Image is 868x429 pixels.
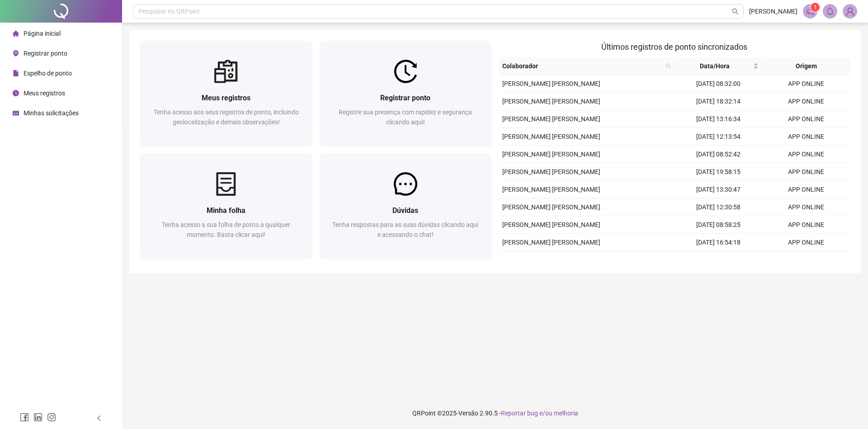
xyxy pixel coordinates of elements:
span: search [665,63,671,69]
span: Dúvidas [392,206,418,215]
td: [DATE] 16:54:18 [675,234,762,251]
td: [DATE] 13:34:51 [675,251,762,269]
td: APP ONLINE [762,251,850,269]
span: Tenha respostas para as suas dúvidas clicando aqui e acessando o chat! [332,221,478,238]
span: Meus registros [24,90,65,97]
span: [PERSON_NAME] [PERSON_NAME] [502,115,600,123]
th: Data/Hora [675,57,762,75]
span: Colaborador [502,61,662,71]
span: schedule [13,110,19,116]
span: 1 [814,4,817,10]
td: APP ONLINE [762,128,850,146]
span: [PERSON_NAME] [PERSON_NAME] [502,80,600,87]
td: [DATE] 18:32:14 [675,93,762,110]
td: [DATE] 12:30:58 [675,198,762,216]
span: Últimos registros de ponto sincronizados [601,42,747,52]
span: Minhas solicitações [24,109,79,117]
span: instagram [47,413,56,422]
span: environment [13,50,19,57]
span: [PERSON_NAME] [PERSON_NAME] [502,151,600,158]
td: APP ONLINE [762,146,850,163]
span: Minha folha [207,206,245,215]
span: clock-circle [13,90,19,96]
a: DúvidasTenha respostas para as suas dúvidas clicando aqui e acessando o chat! [320,153,492,259]
span: search [732,8,739,15]
span: search [664,59,673,73]
span: Versão [458,410,478,417]
a: Meus registrosTenha acesso aos seus registros de ponto, incluindo geolocalização e demais observa... [140,41,312,146]
td: [DATE] 08:32:00 [675,75,762,93]
span: [PERSON_NAME] [PERSON_NAME] [502,186,600,193]
sup: 1 [811,3,820,12]
span: Tenha acesso a sua folha de ponto a qualquer momento. Basta clicar aqui! [162,221,290,238]
td: [DATE] 19:58:15 [675,163,762,181]
span: Espelho de ponto [24,70,72,77]
a: Minha folhaTenha acesso a sua folha de ponto a qualquer momento. Basta clicar aqui! [140,153,312,259]
span: Registrar ponto [380,94,430,102]
span: [PERSON_NAME] [PERSON_NAME] [502,168,600,175]
span: Página inicial [24,30,61,37]
td: APP ONLINE [762,198,850,216]
span: facebook [20,413,29,422]
td: APP ONLINE [762,163,850,181]
span: [PERSON_NAME] [PERSON_NAME] [502,221,600,228]
td: APP ONLINE [762,234,850,251]
span: bell [826,7,834,15]
span: file [13,70,19,76]
span: home [13,30,19,37]
footer: QRPoint © 2025 - 2.90.5 - [122,397,868,429]
img: 37859 [843,5,857,18]
span: Registre sua presença com rapidez e segurança clicando aqui! [339,108,472,126]
span: left [96,415,102,421]
span: Registrar ponto [24,50,67,57]
span: Data/Hora [678,61,751,71]
span: Meus registros [202,94,250,102]
span: notification [806,7,814,15]
span: [PERSON_NAME] [PERSON_NAME] [502,98,600,105]
a: Registrar pontoRegistre sua presença com rapidez e segurança clicando aqui! [320,41,492,146]
span: [PERSON_NAME] [PERSON_NAME] [502,133,600,140]
span: linkedin [33,413,42,422]
span: Reportar bug e/ou melhoria [501,410,578,417]
td: [DATE] 08:52:42 [675,146,762,163]
td: [DATE] 13:16:34 [675,110,762,128]
td: APP ONLINE [762,181,850,198]
td: [DATE] 12:13:54 [675,128,762,146]
td: [DATE] 13:30:47 [675,181,762,198]
span: Tenha acesso aos seus registros de ponto, incluindo geolocalização e demais observações! [154,108,299,126]
td: [DATE] 08:58:25 [675,216,762,234]
span: [PERSON_NAME] [749,6,797,16]
span: [PERSON_NAME] [PERSON_NAME] [502,239,600,246]
td: APP ONLINE [762,216,850,234]
span: [PERSON_NAME] [PERSON_NAME] [502,203,600,211]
